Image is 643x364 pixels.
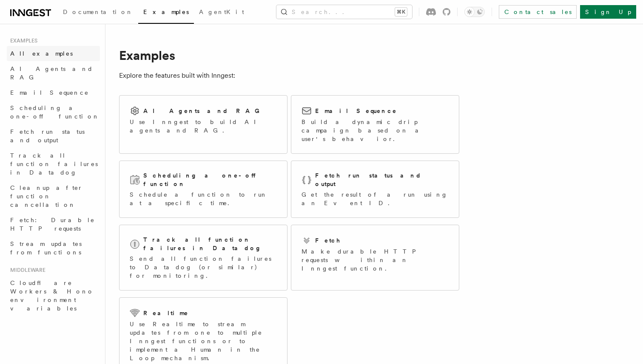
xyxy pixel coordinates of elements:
a: Examples [138,3,194,24]
a: Fetch: Durable HTTP requests [7,212,100,236]
span: Stream updates from functions [10,240,82,256]
p: Build a dynamic drip campaign based on a user's behavior. [302,118,449,143]
p: Explore the features built with Inngest: [119,70,459,82]
a: Fetch run status and outputGet the result of a run using an Event ID. [291,161,459,218]
span: Examples [7,37,37,44]
span: Fetch run status and output [10,128,85,144]
button: Toggle dark mode [464,7,485,17]
span: Email Sequence [10,89,89,96]
h2: AI Agents and RAG [143,107,264,115]
a: Documentation [58,3,138,23]
span: Examples [143,8,189,15]
a: AI Agents and RAG [7,61,100,85]
a: Contact sales [499,5,577,19]
a: Cleanup after function cancellation [7,180,100,212]
a: Track all function failures in Datadog [7,148,100,180]
a: Email SequenceBuild a dynamic drip campaign based on a user's behavior. [291,95,459,154]
a: FetchMake durable HTTP requests within an Inngest function. [291,225,459,291]
span: Cleanup after function cancellation [10,184,83,208]
a: Email Sequence [7,85,100,100]
span: Scheduling a one-off function [10,104,100,120]
a: Scheduling a one-off functionSchedule a function to run at a specific time. [119,161,287,218]
p: Schedule a function to run at a specific time. [130,190,277,207]
h2: Track all function failures in Datadog [143,235,277,252]
a: All examples [7,46,100,61]
a: Track all function failures in DatadogSend all function failures to Datadog (or similar) for moni... [119,225,287,291]
p: Use Realtime to stream updates from one to multiple Inngest functions or to implement a Human in ... [130,320,277,362]
span: AI Agents and RAG [10,65,93,81]
a: AI Agents and RAGUse Inngest to build AI agents and RAG. [119,95,287,154]
p: Send all function failures to Datadog (or similar) for monitoring. [130,254,277,280]
a: Stream updates from functions [7,236,100,260]
button: Search...⌘K [276,5,412,19]
h2: Fetch [315,236,341,245]
p: Make durable HTTP requests within an Inngest function. [302,247,449,273]
kbd: ⌘K [395,8,407,16]
span: Middleware [7,267,46,274]
span: AgentKit [199,8,244,15]
h2: Realtime [143,309,189,317]
h2: Fetch run status and output [315,171,449,188]
a: Fetch run status and output [7,124,100,148]
span: All examples [10,50,73,57]
h2: Email Sequence [315,107,397,115]
a: AgentKit [194,3,249,23]
span: Cloudflare Workers & Hono environment variables [10,279,94,312]
span: Documentation [63,8,133,15]
span: Fetch: Durable HTTP requests [10,217,95,232]
a: Cloudflare Workers & Hono environment variables [7,275,100,316]
a: Scheduling a one-off function [7,100,100,124]
h2: Scheduling a one-off function [143,171,277,188]
a: Sign Up [580,5,636,19]
p: Get the result of a run using an Event ID. [302,190,449,207]
span: Track all function failures in Datadog [10,152,98,176]
h1: Examples [119,48,459,63]
p: Use Inngest to build AI agents and RAG. [130,118,277,135]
